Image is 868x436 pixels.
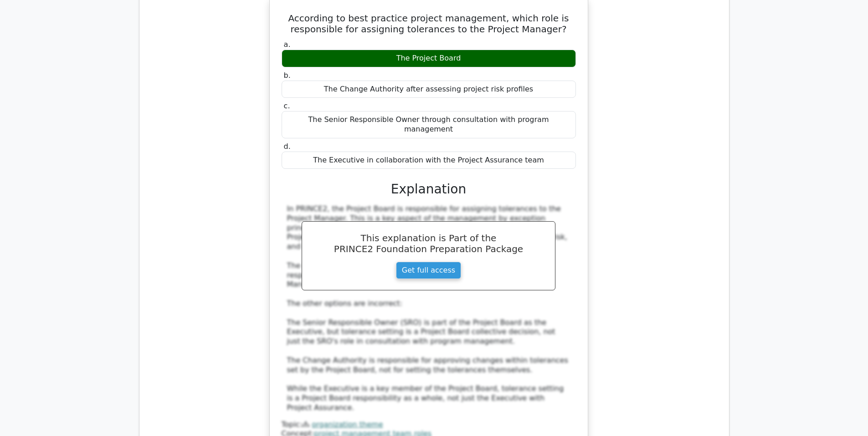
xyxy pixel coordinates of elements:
span: c. [284,101,290,110]
h3: Explanation [287,182,570,197]
div: The Change Authority after assessing project risk profiles [282,81,576,98]
div: The Project Board [282,50,576,67]
h5: According to best practice project management, which role is responsible for assigning tolerances... [281,13,577,35]
a: organization theme [312,420,383,429]
div: In PRINCE2, the Project Board is responsible for assigning tolerances to the Project Manager. Thi... [287,204,570,413]
span: a. [284,40,291,49]
div: Topic: [282,420,576,430]
div: The Executive in collaboration with the Project Assurance team [282,152,576,169]
span: b. [284,71,291,80]
div: The Senior Responsible Owner through consultation with program management [282,111,576,138]
span: d. [284,142,291,151]
a: Get full access [396,262,461,279]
